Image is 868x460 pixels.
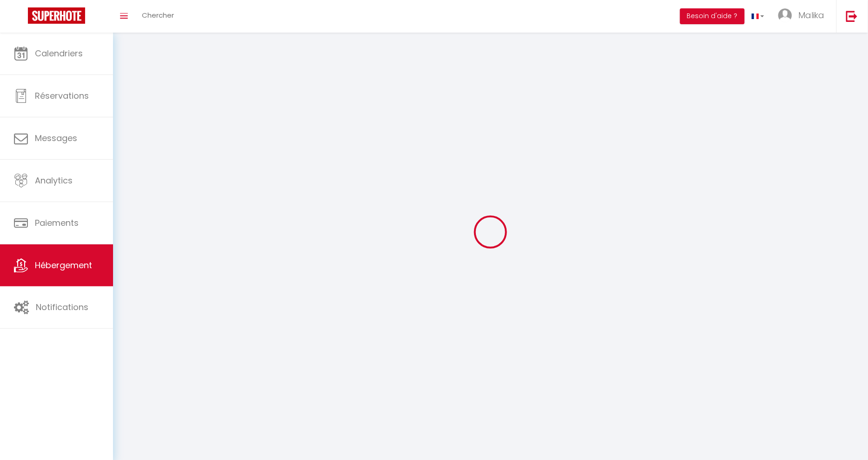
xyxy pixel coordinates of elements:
img: Super Booking [28,7,85,24]
span: Calendriers [35,47,83,59]
span: Réservations [35,90,89,101]
img: logout [846,10,858,22]
span: Analytics [35,175,73,186]
span: Hébergement [35,259,92,271]
button: Besoin d'aide ? [680,8,745,24]
span: Malika [798,9,825,21]
span: Paiements [35,217,79,229]
span: Messages [35,132,77,144]
span: Notifications [36,301,88,313]
span: Chercher [142,10,174,20]
img: ... [778,8,792,22]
